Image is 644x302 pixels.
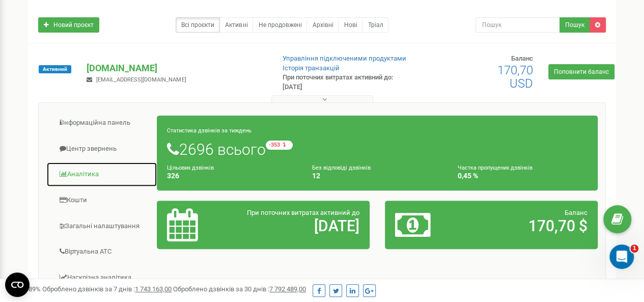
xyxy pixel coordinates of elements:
a: Управління підключеними продуктами [283,54,406,62]
small: -353 [266,141,293,150]
a: Архівні [306,17,339,33]
u: 1 743 163,00 [135,285,172,293]
h4: 0,45 % [458,172,587,180]
h2: 170,70 $ [464,217,587,234]
input: Пошук [475,17,560,33]
span: Оброблено дзвінків за 7 днів : [42,285,172,293]
a: Поповнити баланс [548,64,614,79]
small: Цільових дзвінків [167,164,214,171]
h4: 12 [312,172,442,180]
a: Активні [219,17,253,33]
span: Баланс [565,209,587,216]
p: [DOMAIN_NAME] [87,62,266,75]
a: Тріал [362,17,388,33]
a: Новий проєкт [38,17,99,33]
span: Оброблено дзвінків за 30 днів : [173,285,306,293]
a: Кошти [46,188,157,213]
h2: [DATE] [236,217,359,234]
small: Частка пропущених дзвінків [458,164,533,171]
a: Всі проєкти [176,17,220,33]
span: 1 [630,244,638,253]
small: Статистика дзвінків за тиждень [167,127,251,134]
h1: 2696 всього [167,141,587,158]
span: Активний [39,65,71,73]
a: Наскрізна аналітика [46,265,157,290]
h4: 326 [167,172,297,180]
a: Інформаційна панель [46,111,157,135]
a: Загальні налаштування [46,214,157,239]
small: Без відповіді дзвінків [312,164,371,171]
a: Аналiтика [46,162,157,187]
button: Пошук [559,17,590,33]
a: Не продовжені [253,17,307,33]
u: 7 792 489,00 [269,285,306,293]
span: 170,70 USD [497,63,533,91]
span: При поточних витратах активний до [247,209,359,216]
a: Віртуальна АТС [46,239,157,264]
a: Центр звернень [46,136,157,161]
a: Нові [338,17,362,33]
span: [EMAIL_ADDRESS][DOMAIN_NAME] [96,76,186,83]
span: Баланс [511,54,533,62]
p: При поточних витратах активний до: [DATE] [283,73,413,92]
iframe: Intercom live chat [609,244,634,269]
a: Історія транзакцій [283,64,340,72]
button: Open CMP widget [5,272,30,297]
